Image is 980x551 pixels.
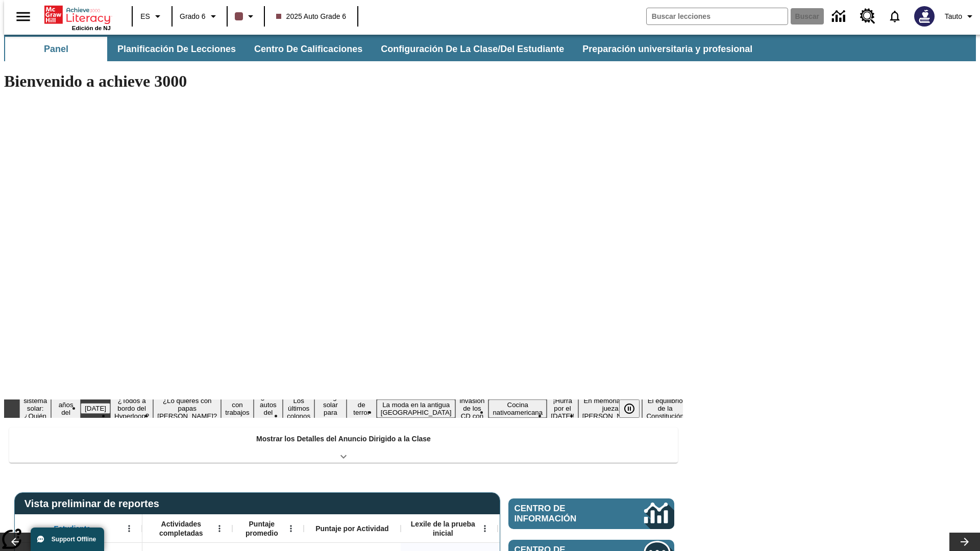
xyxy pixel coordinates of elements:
a: Notificaciones [881,3,908,30]
span: Grado 6 [180,11,206,22]
button: Carrusel de lecciones, seguir [949,533,980,551]
button: Diapositiva 9 Energía solar para todos [314,392,347,425]
div: Portada [44,4,111,31]
button: Diapositiva 15 En memoria de la jueza O'Connor [578,395,643,421]
a: Centro de recursos, Se abrirá en una pestaña nueva. [854,3,881,30]
button: Diapositiva 14 ¡Hurra por el Día de la Constitución! [547,395,578,421]
button: Lenguaje: ES, Selecciona un idioma [136,7,168,26]
p: Mostrar los Detalles del Anuncio Dirigido a la Clase [256,434,431,444]
button: Centro de calificaciones [246,37,371,61]
button: Diapositiva 11 La moda en la antigua Roma [377,399,456,418]
button: Abrir menú [283,521,299,536]
span: Edición de NJ [72,25,111,31]
span: ES [140,11,150,22]
span: Actividades completadas [148,519,215,538]
button: Diapositiva 10 La historia de terror del tomate [347,384,377,433]
span: Estudiante [54,524,91,533]
span: Vista preliminar de reportes [24,498,164,510]
button: El color de la clase es café oscuro. Cambiar el color de la clase. [231,7,261,26]
button: Abrir menú [121,521,137,536]
button: Diapositiva 13 Cocina nativoamericana [488,399,547,418]
button: Pausar [619,399,640,418]
button: Abrir el menú lateral [8,2,38,32]
div: Pausar [619,399,650,418]
button: Diapositiva 7 ¿Los autos del futuro? [254,392,283,425]
button: Diapositiva 16 El equilibrio de la Constitución [642,395,688,421]
span: Puntaje promedio [237,519,286,538]
span: Lexile de la prueba inicial [406,519,480,538]
button: Diapositiva 4 ¿Todos a bordo del Hyperloop? [110,395,153,421]
button: Support Offline [31,528,104,551]
button: Abrir menú [477,521,493,536]
button: Diapositiva 12 La invasión de los CD con Internet [455,388,488,429]
button: Escoja un nuevo avatar [908,3,941,30]
a: Portada [44,5,111,25]
button: Perfil/Configuración [941,7,980,26]
a: Centro de información [508,498,674,529]
button: Diapositiva 5 ¿Lo quieres con papas fritas? [153,395,221,421]
img: Avatar [914,6,935,27]
h1: Bienvenido a achieve 3000 [4,72,683,91]
button: Diapositiva 2 20 años del 11 de septiembre [51,392,81,425]
div: Subbarra de navegación [4,37,762,61]
span: Tauto [945,11,962,22]
span: Support Offline [52,536,96,543]
button: Configuración de la clase/del estudiante [373,37,572,61]
button: Panel [5,37,107,61]
button: Planificación de lecciones [109,37,244,61]
button: Abrir menú [212,521,227,536]
span: Puntaje por Actividad [315,524,388,533]
div: Subbarra de navegación [4,35,976,61]
button: Diapositiva 6 Niños con trabajos sucios [221,392,253,425]
button: Diapositiva 3 Día del Trabajo [81,403,110,414]
input: Buscar campo [647,8,788,24]
span: 2025 Auto Grade 6 [276,11,347,22]
button: Preparación universitaria y profesional [574,37,761,61]
button: Grado: Grado 6, Elige un grado [176,7,224,26]
button: Diapositiva 8 Los últimos colonos [283,395,314,421]
span: Centro de información [514,504,610,524]
a: Centro de información [826,3,854,31]
div: Mostrar los Detalles del Anuncio Dirigido a la Clase [9,428,678,463]
button: Diapositiva 1 El sistema solar: ¿Quién acertó? [19,388,51,429]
